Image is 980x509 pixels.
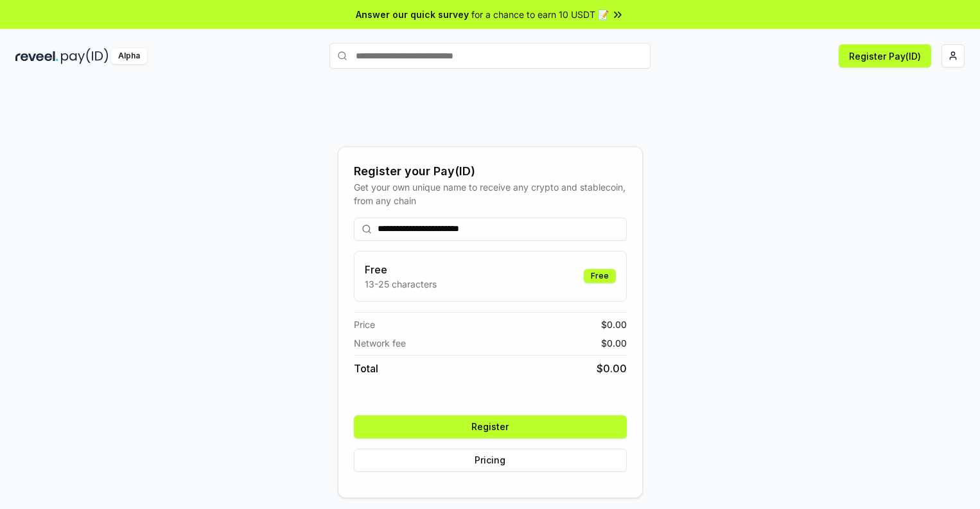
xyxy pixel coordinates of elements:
[15,48,58,64] img: reveel_dark
[365,262,437,277] h3: Free
[354,336,406,350] span: Network fee
[839,44,931,67] button: Register Pay(ID)
[354,415,627,438] button: Register
[354,162,627,180] div: Register your Pay(ID)
[111,48,147,64] div: Alpha
[597,361,627,376] span: $ 0.00
[354,361,378,376] span: Total
[365,277,437,291] p: 13-25 characters
[584,269,616,283] div: Free
[471,8,609,21] span: for a chance to earn 10 USDT 📝
[354,318,375,331] span: Price
[601,336,627,350] span: $ 0.00
[601,318,627,331] span: $ 0.00
[356,8,469,21] span: Answer our quick survey
[354,449,627,472] button: Pricing
[61,48,109,64] img: pay_id
[354,180,627,207] div: Get your own unique name to receive any crypto and stablecoin, from any chain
